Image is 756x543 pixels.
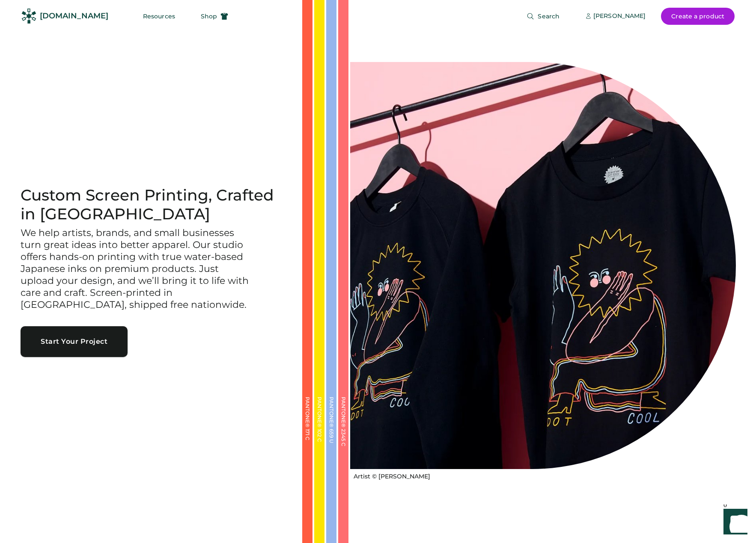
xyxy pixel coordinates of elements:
button: Create a product [661,8,735,25]
div: Artist © [PERSON_NAME] [354,472,430,481]
a: Artist © [PERSON_NAME] [350,469,430,481]
h3: We help artists, brands, and small businesses turn great ideas into better apparel. Our studio of... [21,227,252,311]
img: Rendered Logo - Screens [21,9,36,24]
div: PANTONE® 2345 C [341,397,346,482]
button: Shop [190,8,238,25]
div: [PERSON_NAME] [593,12,646,21]
div: [DOMAIN_NAME] [40,11,108,21]
span: Shop [201,13,217,19]
iframe: Front Chat [715,505,752,541]
div: PANTONE® 171 C [305,397,310,482]
div: PANTONE® 102 C [317,397,322,482]
button: Start Your Project [21,326,128,357]
span: Search [538,13,560,19]
button: Search [516,8,570,25]
div: PANTONE® 659 U [329,397,334,482]
button: Resources [133,8,185,25]
h1: Custom Screen Printing, Crafted in [GEOGRAPHIC_DATA] [21,186,282,224]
